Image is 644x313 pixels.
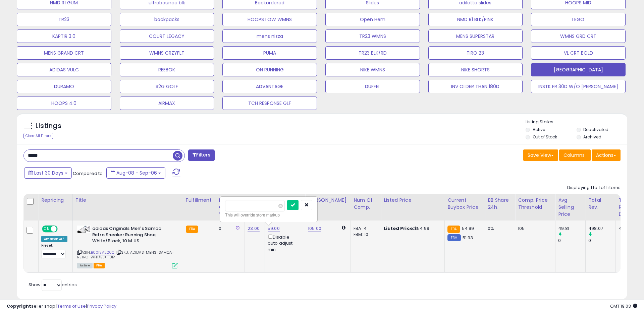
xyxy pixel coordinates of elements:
[24,167,72,179] button: Last 30 Days
[120,46,214,60] button: WMNS CRZYFLT
[531,63,626,76] button: [GEOGRAPHIC_DATA]
[325,13,420,26] button: Open Hem
[354,232,376,238] div: FBM: 10
[29,281,77,288] span: Show: entries
[222,13,317,26] button: HOOPS LOW WMNS
[518,197,552,211] div: Comp. Price Threshold
[558,238,585,244] div: 0
[325,29,420,43] button: TR23 WMNS
[463,235,473,241] span: 51.93
[325,46,420,60] button: TR23 BLK/RD
[77,250,174,260] span: | SKU: ADIDAS-MENS-SAMOA-RETRO-WHT/BLK-10M
[17,80,111,93] button: DURAMO
[588,226,615,232] div: 498.07
[583,127,608,132] label: Deactivated
[222,97,317,110] button: TCH RESPONSE GLF
[559,149,591,161] button: Columns
[428,63,523,76] button: NIKE SHORTS
[120,63,214,76] button: REEBOK
[610,303,637,309] span: 2025-10-7 19:03 GMT
[354,226,376,232] div: FBA: 4
[558,197,583,218] div: Avg Selling Price
[77,226,178,268] div: ASIN:
[17,63,111,76] button: ADIDAS VULC
[41,243,67,258] div: Preset:
[41,197,70,204] div: Repricing
[120,13,214,26] button: backpacks
[447,234,461,241] small: FBM
[77,263,93,268] span: All listings currently available for purchase on Amazon
[222,46,317,60] button: PUMA
[7,303,116,310] div: seller snap | |
[219,197,242,211] div: Fulfillable Quantity
[186,226,198,233] small: FBA
[563,152,585,159] span: Columns
[77,226,91,233] img: 31Jm0aZJwUL._SL40_.jpg
[73,170,104,177] span: Compared to:
[325,80,420,93] button: DUFFEL
[120,29,214,43] button: COURT LEGACY
[619,226,633,232] div: 498.07
[186,197,213,204] div: Fulfillment
[523,149,558,161] button: Save View
[75,197,180,204] div: Title
[558,226,585,232] div: 49.81
[526,119,627,125] p: Listing States:
[533,134,557,140] label: Out of Stock
[488,226,510,232] div: 0%
[488,197,512,211] div: BB Share 24h.
[354,197,378,211] div: Num of Comp.
[531,13,626,26] button: LEGO
[17,46,111,60] button: MENS GRAND CRT
[384,226,439,232] div: $54.99
[588,197,613,211] div: Total Rev.
[342,226,345,230] i: Calculated using Dynamic Max Price.
[428,46,523,60] button: TIRO 23
[531,46,626,60] button: VL CRT BOLD
[462,225,474,232] span: 54.99
[222,80,317,93] button: ADVANTAGE
[92,226,174,246] b: adidas Originals Men's Samoa Retro Sneaker Running Shoe, White/Black, 10 M US
[87,303,116,309] a: Privacy Policy
[384,225,414,232] b: Listed Price:
[567,185,621,191] div: Displaying 1 to 1 of 1 items
[7,303,31,309] strong: Copyright
[57,226,67,232] span: OFF
[308,197,348,204] div: [PERSON_NAME]
[17,97,111,110] button: HOOPS 4.0
[120,97,214,110] button: AIRMAX
[428,80,523,93] button: INV OLDER THAN 180D
[43,226,51,232] span: ON
[592,149,621,161] button: Actions
[384,197,442,204] div: Listed Price
[518,226,550,232] div: 105
[116,170,157,176] span: Aug-08 - Sep-06
[222,29,317,43] button: mens nizza
[222,63,317,76] button: ON RUNNING
[248,225,260,232] a: 23.00
[531,29,626,43] button: WMNS GRD CRT
[219,226,239,232] div: 0
[325,63,420,76] button: NIKE WMNS
[619,197,636,218] div: Total Rev. Diff.
[91,250,115,255] a: B0013A220C
[531,80,626,93] button: INSTK FR 30D W/O [PERSON_NAME]
[447,197,482,211] div: Current Buybox Price
[428,13,523,26] button: NMD R1 BLK/PINK
[268,233,300,253] div: Disable auto adjust min
[23,133,53,139] div: Clear All Filters
[120,80,214,93] button: S2G GOLF
[94,263,105,268] span: FBA
[36,121,61,131] h5: Listings
[583,134,601,140] label: Archived
[308,225,321,232] a: 105.00
[17,29,111,43] button: KAPTIR 3.0
[268,225,280,232] a: 59.00
[188,149,214,161] button: Filters
[106,167,165,179] button: Aug-08 - Sep-06
[41,236,67,242] div: Amazon AI *
[447,226,460,233] small: FBA
[57,303,86,309] a: Terms of Use
[533,127,545,132] label: Active
[588,238,615,244] div: 0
